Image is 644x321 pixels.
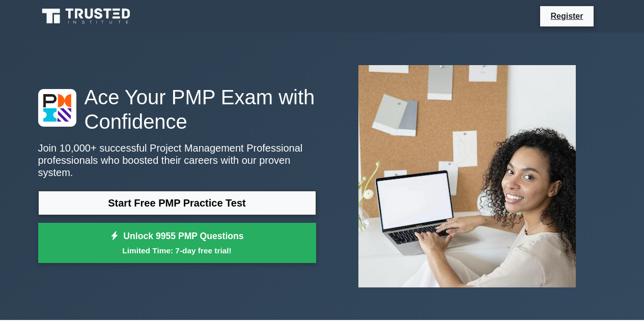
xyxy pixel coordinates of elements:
p: Join 10,000+ successful Project Management Professional professionals who boosted their careers w... [38,142,316,179]
a: Start Free PMP Practice Test [38,191,316,215]
a: Register [544,10,589,22]
h1: Ace Your PMP Exam with Confidence [38,85,316,134]
small: Limited Time: 7-day free trial! [51,245,303,256]
a: Unlock 9955 PMP QuestionsLimited Time: 7-day free trial! [38,223,316,264]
